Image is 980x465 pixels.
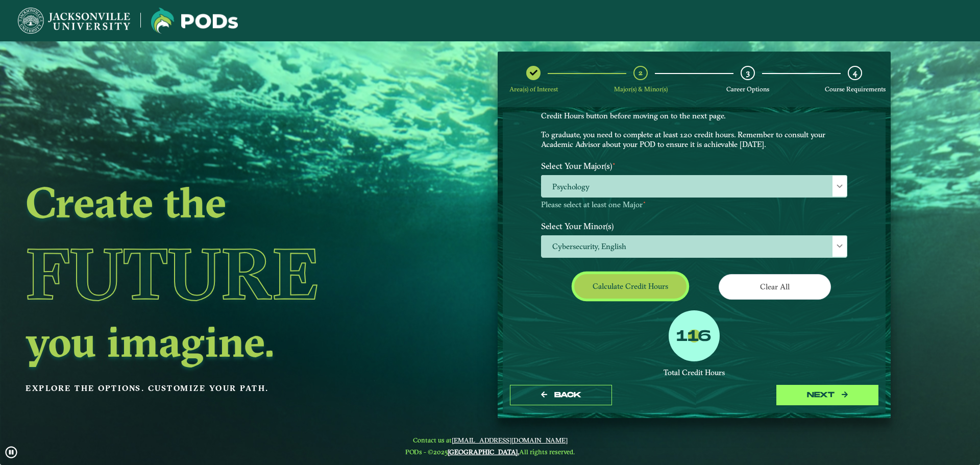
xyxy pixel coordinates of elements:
img: Jacksonville University logo [18,8,130,34]
span: Back [554,390,581,399]
sup: ⋆ [612,160,616,167]
h2: Create the [26,181,415,224]
button: Clear All [719,274,831,299]
img: Jacksonville University logo [151,8,238,34]
span: Psychology [542,176,847,198]
a: [EMAIL_ADDRESS][DOMAIN_NAME] [452,436,568,444]
h1: Future [26,227,415,320]
sup: ⋆ [643,199,646,206]
label: 116 [676,327,712,347]
span: 4 [853,68,857,78]
button: Calculate credit hours [574,274,687,298]
span: PODs - ©2025 All rights reserved. [405,448,575,456]
span: Area(s) of Interest [509,85,558,93]
span: Contact us at [405,436,575,444]
a: [GEOGRAPHIC_DATA]. [448,448,519,456]
span: Cybersecurity, English [542,236,847,258]
button: Back [510,385,612,406]
p: Choose your major(s) and minor(s) in the dropdown windows below to create a POD. This is your cha... [541,92,847,150]
label: Select Your Minor(s) [533,216,855,235]
span: Career Options [726,85,769,93]
h2: you imagine. [26,320,415,363]
span: Course Requirements [825,85,886,93]
span: 2 [639,68,643,78]
p: Explore the options. Customize your path. [26,381,415,396]
div: Total Credit Hours [541,368,847,378]
button: next [776,385,878,406]
span: 3 [746,68,750,78]
p: Please select at least one Major [541,200,847,210]
label: Select Your Major(s) [533,157,855,176]
span: Major(s) & Minor(s) [614,85,668,93]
